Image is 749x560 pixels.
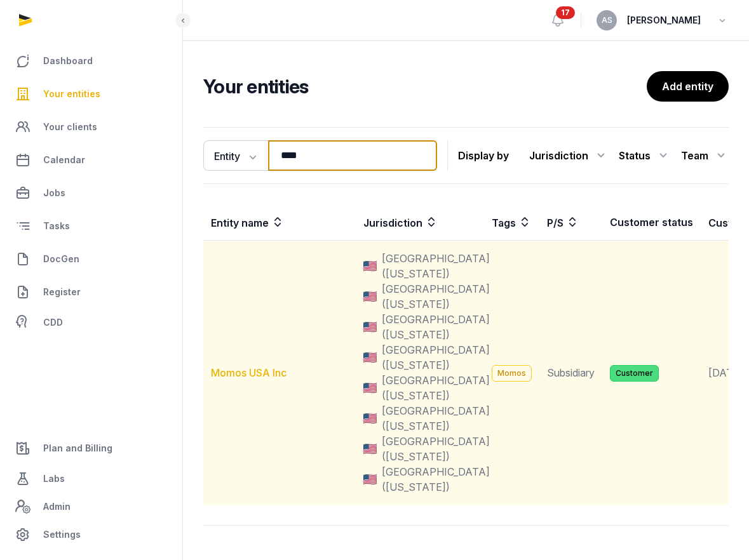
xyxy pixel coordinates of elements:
span: Your entities [43,86,100,102]
button: AS [597,10,617,30]
button: Entity [203,140,268,171]
p: Display by [458,145,509,166]
span: Tasks [43,218,70,234]
span: [GEOGRAPHIC_DATA] ([US_STATE]) [382,464,490,495]
a: Labs [10,463,172,494]
a: Jobs [10,178,172,208]
a: CDD [10,310,172,335]
a: Settings [10,519,172,550]
span: Dashboard [43,53,93,69]
th: Tags [484,204,539,241]
span: Momos [492,365,532,382]
a: Tasks [10,211,172,241]
div: Team [681,145,729,166]
span: [GEOGRAPHIC_DATA] ([US_STATE]) [382,434,490,464]
span: [GEOGRAPHIC_DATA] ([US_STATE]) [382,251,490,281]
span: Plan and Billing [43,441,112,456]
th: Entity name [203,204,356,241]
span: AS [602,17,612,24]
span: 17 [556,6,575,19]
span: Settings [43,527,81,542]
span: [PERSON_NAME] [627,13,701,28]
a: Register [10,277,172,307]
span: CDD [43,315,63,330]
a: Your clients [10,112,172,142]
span: Your clients [43,119,97,135]
th: P/S [539,204,602,241]
td: Subsidiary [539,241,602,505]
span: [GEOGRAPHIC_DATA] ([US_STATE]) [382,312,490,342]
div: Status [619,145,671,166]
span: Customer [610,365,659,382]
span: Register [43,284,81,300]
a: Your entities [10,79,172,109]
span: [GEOGRAPHIC_DATA] ([US_STATE]) [382,373,490,403]
div: Jurisdiction [529,145,609,166]
span: Calendar [43,152,85,168]
a: Admin [10,494,172,519]
span: DocGen [43,251,79,267]
a: Momos USA Inc [211,366,287,379]
h2: Your entities [203,75,647,98]
span: Labs [43,471,65,486]
a: Dashboard [10,46,172,76]
a: DocGen [10,244,172,274]
span: [GEOGRAPHIC_DATA] ([US_STATE]) [382,281,490,312]
th: Customer status [602,204,701,241]
span: Jobs [43,185,65,201]
a: Plan and Billing [10,433,172,463]
span: [GEOGRAPHIC_DATA] ([US_STATE]) [382,403,490,434]
a: Add entity [647,71,729,102]
a: Calendar [10,145,172,175]
span: [GEOGRAPHIC_DATA] ([US_STATE]) [382,342,490,373]
th: Jurisdiction [356,204,484,241]
span: Admin [43,499,71,514]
